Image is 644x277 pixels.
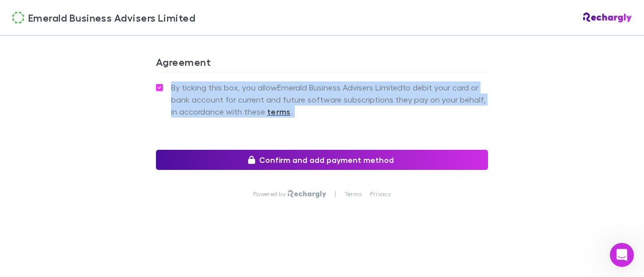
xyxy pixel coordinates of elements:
[253,190,288,198] p: Powered by
[267,107,291,117] strong: terms
[28,10,195,25] span: Emerald Business Advisers Limited
[156,56,488,72] h3: Agreement
[610,243,634,267] iframe: Intercom live chat
[370,190,391,198] a: Privacy
[335,190,336,198] p: |
[345,190,362,198] a: Terms
[288,190,327,198] img: Rechargly Logo
[583,13,632,23] img: Rechargly Logo
[156,150,488,170] button: Confirm and add payment method
[171,81,488,118] span: By ticking this box, you allow Emerald Business Advisers Limited to debit your card or bank accou...
[12,12,24,24] img: Emerald Business Advisers Limited's Logo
